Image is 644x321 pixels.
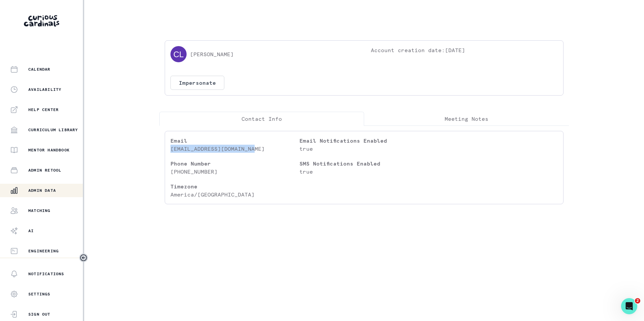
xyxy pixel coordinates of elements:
p: Engineering [28,248,59,254]
p: Account creation date: [DATE] [371,46,558,62]
p: Meeting Notes [445,115,488,123]
iframe: Intercom live chat [621,298,637,314]
p: Mentor Handbook [28,147,70,153]
p: America/[GEOGRAPHIC_DATA] [170,190,299,199]
p: Availability [28,87,61,92]
button: Impersonate [170,76,224,90]
p: Admin Data [28,188,56,193]
p: Email [170,137,299,145]
span: 2 [635,298,640,304]
p: [PHONE_NUMBER] [170,168,299,176]
p: Timezone [170,182,299,190]
img: svg [170,46,187,62]
p: SMS Notifications Enabled [299,159,428,168]
p: Settings [28,291,51,297]
p: [EMAIL_ADDRESS][DOMAIN_NAME] [170,145,299,153]
p: AI [28,228,34,234]
p: Contact Info [241,115,282,123]
p: Matching [28,208,51,213]
p: [PERSON_NAME] [190,50,234,58]
p: Admin Retool [28,168,61,173]
p: Help Center [28,107,59,112]
p: Sign Out [28,312,51,317]
p: true [299,145,428,153]
button: Toggle sidebar [79,253,88,262]
p: Phone Number [170,159,299,168]
p: Email Notifications Enabled [299,137,428,145]
p: true [299,168,428,176]
p: Curriculum Library [28,127,78,133]
p: Notifications [28,271,64,277]
img: Curious Cardinals Logo [24,15,59,27]
p: Calendar [28,67,51,72]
